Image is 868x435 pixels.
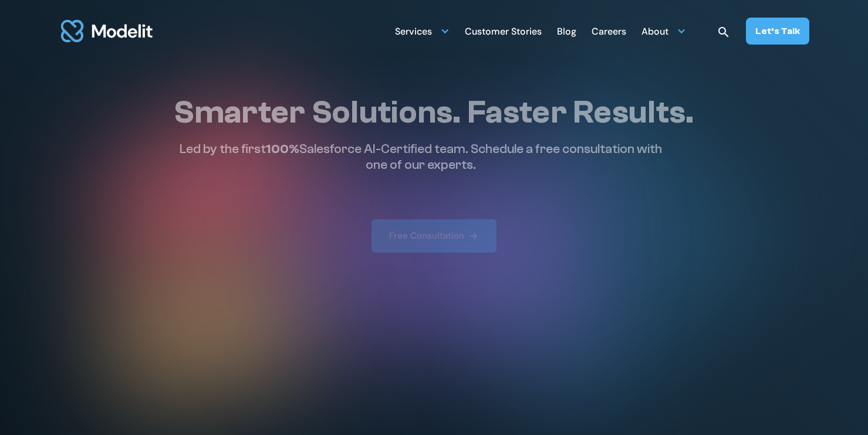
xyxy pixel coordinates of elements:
[592,19,626,42] a: Careers
[174,93,694,132] h1: Smarter Solutions. Faster Results.
[389,230,464,242] div: Free Consultation
[371,219,497,253] a: Free Consultation
[266,141,299,157] span: 100%
[395,19,450,42] div: Services
[557,19,576,42] a: Blog
[465,19,542,42] a: Customer Stories
[59,13,155,49] a: home
[641,21,668,44] div: About
[395,21,432,44] div: Services
[755,25,800,38] div: Let’s Talk
[174,141,668,172] p: Led by the first Salesforce AI-Certified team. Schedule a free consultation with one of our experts.
[465,21,542,44] div: Customer Stories
[592,21,626,44] div: Careers
[468,231,479,242] img: arrow right
[746,18,809,45] a: Let’s Talk
[557,21,576,44] div: Blog
[641,19,686,42] div: About
[59,13,155,49] img: modelit logo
